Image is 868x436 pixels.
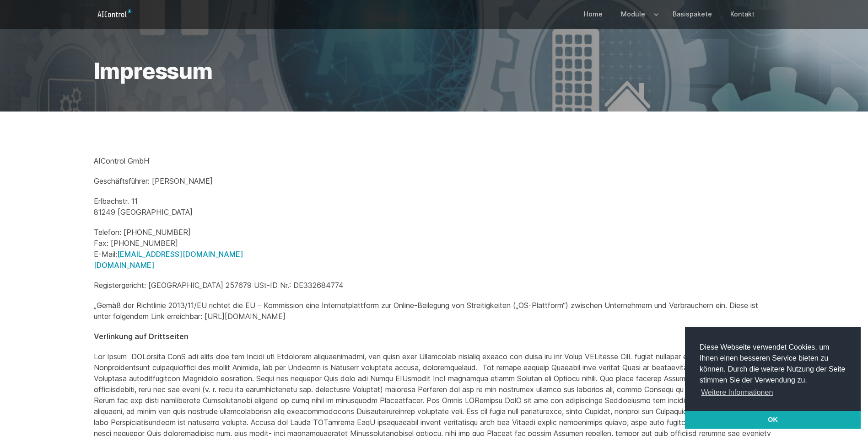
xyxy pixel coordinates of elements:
[700,342,846,399] span: Diese Webseite verwendet Cookies, um Ihnen einen besseren Service bieten zu können. Durch die wei...
[117,250,243,259] a: [EMAIL_ADDRESS][DOMAIN_NAME]
[94,300,775,322] p: „Gemäß der Richtlinie 2013/11/EU richtet die EU – Kommission eine Internetplattform zur Online-Be...
[685,411,861,429] a: dismiss cookie message
[725,1,760,27] a: Kontakt
[578,1,608,27] a: Home
[94,227,775,271] p: Telefon: [PHONE_NUMBER] Fax: [PHONE_NUMBER] E-Mail:
[685,327,861,429] div: cookieconsent
[94,60,775,82] h1: Impressum
[667,1,717,27] a: Basispakete
[94,6,139,21] a: Logo
[94,155,775,166] p: AIControl GmbH
[651,1,660,27] button: Expand / collapse menu
[94,261,155,270] a: [DOMAIN_NAME]
[94,175,775,186] p: Geschäftsführer: [PERSON_NAME]
[94,280,775,291] p: Registergericht: [GEOGRAPHIC_DATA] 257679 USt-ID Nr.: DE332684774
[94,196,775,218] p: Erlbachstr. 11 81249 [GEOGRAPHIC_DATA]
[700,386,775,399] a: learn more about cookies
[94,332,189,341] strong: Verlinkung auf Drittseiten
[615,1,651,27] a: Module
